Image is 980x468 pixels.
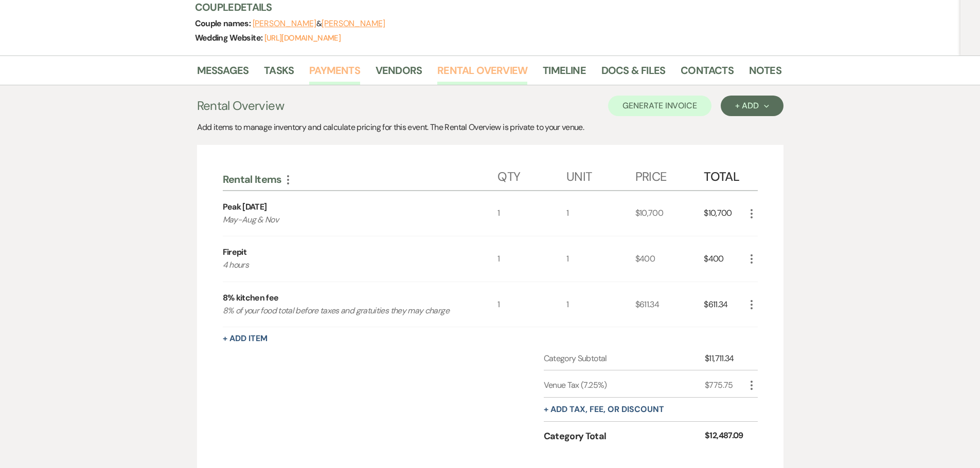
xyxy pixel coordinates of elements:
[497,159,566,190] div: Qty
[223,246,247,258] div: Firepit
[566,236,635,282] div: 1
[704,236,745,282] div: $400
[635,282,704,327] div: $611.34
[566,191,635,236] div: 1
[705,352,745,365] div: $11,711.34
[735,102,769,110] div: + Add
[635,236,704,282] div: $400
[681,62,734,85] a: Contacts
[195,32,264,43] span: Wedding Website:
[497,282,566,327] div: 1
[322,20,385,28] button: [PERSON_NAME]
[721,96,783,116] button: + Add
[635,191,704,236] div: $10,700
[704,282,745,327] div: $611.34
[197,121,783,134] div: Add items to manage inventory and calculate pricing for this event. The Rental Overview is privat...
[223,213,470,227] p: May-Aug & Nov
[544,405,664,414] button: + Add tax, fee, or discount
[566,159,635,190] div: Unit
[437,62,527,85] a: Rental Overview
[544,429,705,443] div: Category Total
[223,258,470,272] p: 4 hours
[223,304,470,317] p: 8% of your food total before taxes and gratuities they may charge
[195,18,253,29] span: Couple names:
[223,292,279,304] div: 8% kitchen fee
[601,62,665,85] a: Docs & Files
[544,352,705,365] div: Category Subtotal
[197,97,284,115] h3: Rental Overview
[705,379,745,391] div: $775.75
[253,20,316,28] button: [PERSON_NAME]
[223,173,498,186] div: Rental Items
[309,62,360,85] a: Payments
[635,159,704,190] div: Price
[264,33,341,43] a: [URL][DOMAIN_NAME]
[197,62,249,85] a: Messages
[223,201,267,213] div: Peak [DATE]
[376,62,422,85] a: Vendors
[264,62,294,85] a: Tasks
[544,379,705,391] div: Venue Tax (7.25%)
[749,62,781,85] a: Notes
[705,429,745,443] div: $12,487.09
[253,18,385,29] span: &
[223,334,268,343] button: + Add Item
[704,159,745,190] div: Total
[497,191,566,236] div: 1
[497,236,566,282] div: 1
[608,96,711,116] button: Generate Invoice
[543,62,586,85] a: Timeline
[704,191,745,236] div: $10,700
[566,282,635,327] div: 1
